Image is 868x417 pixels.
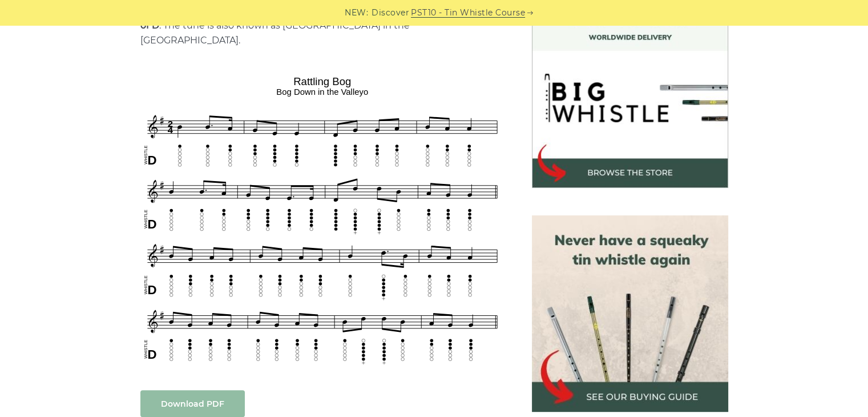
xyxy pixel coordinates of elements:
a: Download PDF [140,390,245,417]
img: Rattling Bog Tin Whistle Tab & Sheet Music [140,71,504,367]
img: tin whistle buying guide [532,215,728,412]
span: NEW: [345,6,368,19]
span: Discover [372,6,409,19]
a: PST10 - Tin Whistle Course [411,6,525,19]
